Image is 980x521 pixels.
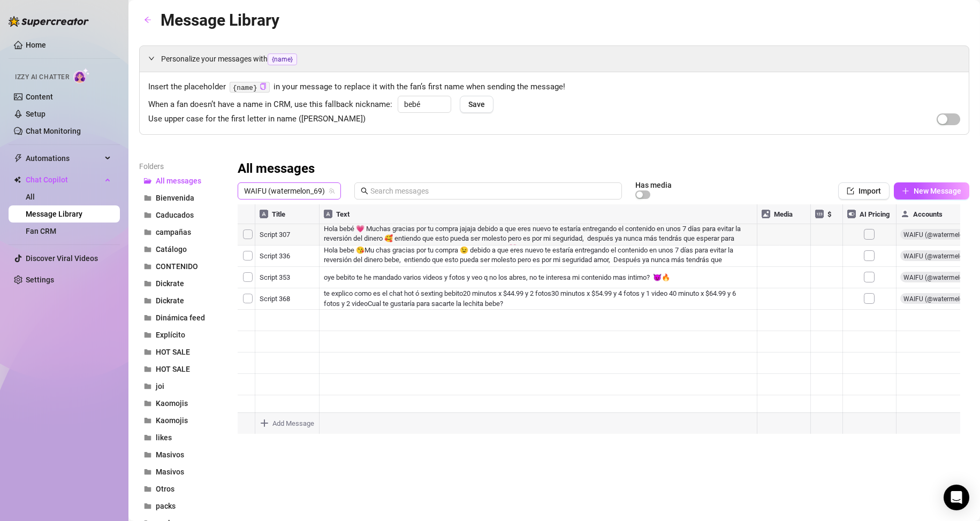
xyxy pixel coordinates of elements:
[902,187,909,195] span: plus
[156,433,172,442] span: likes
[26,110,45,118] a: Setup
[139,206,225,224] button: Caducados
[268,53,297,65] span: {name}
[144,177,151,185] span: folder-open
[26,227,56,235] a: Fan CRM
[161,53,960,65] span: Personalize your messages with
[144,194,151,202] span: folder
[156,262,198,271] span: CONTENIDO
[156,245,187,254] span: Catálogo
[26,254,98,263] a: Discover Viral Videos
[139,361,225,378] button: HOT SALE
[148,55,155,62] span: expanded
[156,296,184,305] span: Dickrate
[156,382,164,390] span: joi
[139,258,225,275] button: CONTENIDO
[14,176,21,183] img: Chat Copilot
[156,279,184,288] span: Dickrate
[460,96,493,113] button: Save
[139,292,225,309] button: Dickrate
[156,228,191,236] span: campañas
[144,246,151,253] span: folder
[140,46,969,72] div: Personalize your messages with{name}
[26,171,102,188] span: Chat Copilot
[139,172,225,189] button: All messages
[139,378,225,395] button: joi
[144,434,151,441] span: folder
[847,187,854,195] span: import
[894,182,969,200] button: New Message
[26,193,35,201] a: All
[156,348,190,356] span: HOT SALE
[139,275,225,292] button: Dickrate
[148,98,392,111] span: When a fan doesn’t have a name in CRM, use this fallback nickname:
[139,189,225,206] button: Bienvenida
[238,160,315,178] h3: All messages
[260,83,267,90] span: copy
[26,275,54,284] a: Settings
[260,83,267,91] button: Click to Copy
[15,72,69,82] span: Izzy AI Chatter
[139,160,225,172] article: Folders
[139,395,225,412] button: Kaomojis
[139,463,225,480] button: Masivos
[144,228,151,236] span: folder
[156,485,174,493] span: Otros
[144,400,151,407] span: folder
[156,450,184,459] span: Masivos
[230,82,270,93] code: {name}
[144,297,151,304] span: folder
[144,502,151,510] span: folder
[139,326,225,343] button: Explícito
[156,194,194,202] span: Bienvenida
[838,182,890,200] button: Import
[156,313,205,322] span: Dinámica feed
[144,451,151,458] span: folder
[73,68,90,83] img: AI Chatter
[144,16,151,24] span: arrow-left
[148,81,960,94] span: Insert the placeholder in your message to replace it with the fan’s first name when sending the m...
[361,187,368,195] span: search
[26,93,53,101] a: Content
[156,331,185,339] span: Explícito
[144,280,151,287] span: folder
[26,41,46,49] a: Home
[914,187,961,195] span: New Message
[144,382,151,390] span: folder
[156,211,194,219] span: Caducados
[26,210,82,218] a: Message Library
[859,187,881,195] span: Import
[26,127,81,135] a: Chat Monitoring
[14,154,22,163] span: thunderbolt
[156,365,190,373] span: HOT SALE
[139,412,225,429] button: Kaomojis
[9,16,89,27] img: logo-BBDzfeDw.svg
[144,417,151,424] span: folder
[139,224,225,241] button: campañas
[144,314,151,321] span: folder
[144,263,151,270] span: folder
[139,343,225,361] button: HOT SALE
[144,365,151,373] span: folder
[139,446,225,463] button: Masivos
[156,416,188,425] span: Kaomojis
[635,182,672,188] article: Has media
[139,480,225,497] button: Otros
[244,183,335,199] span: WAIFU (watermelon_69)
[26,150,102,167] span: Automations
[144,485,151,493] span: folder
[148,113,366,126] span: Use upper case for the first letter in name ([PERSON_NAME])
[139,241,225,258] button: Catálogo
[144,468,151,476] span: folder
[144,331,151,339] span: folder
[370,185,616,197] input: Search messages
[944,485,969,510] div: Open Intercom Messenger
[329,188,335,194] span: team
[144,348,151,356] span: folder
[156,177,201,185] span: All messages
[468,100,485,109] span: Save
[139,429,225,446] button: likes
[156,468,184,476] span: Masivos
[156,502,176,510] span: packs
[161,7,279,33] article: Message Library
